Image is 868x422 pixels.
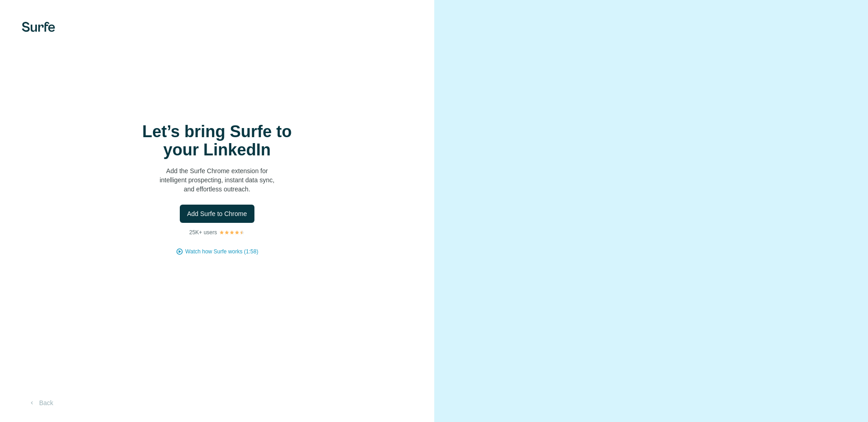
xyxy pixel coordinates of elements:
button: Back [22,395,60,411]
p: Add the Surfe Chrome extension for intelligent prospecting, instant data sync, and effortless out... [126,166,308,194]
img: Surfe's logo [22,22,55,32]
h1: Let’s bring Surfe to your LinkedIn [126,123,308,159]
img: Rating Stars [219,230,245,235]
button: Watch how Surfe works (1:58) [185,247,258,256]
button: Add Surfe to Chrome [180,205,254,223]
span: Add Surfe to Chrome [187,209,247,218]
p: 25K+ users [189,228,217,237]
